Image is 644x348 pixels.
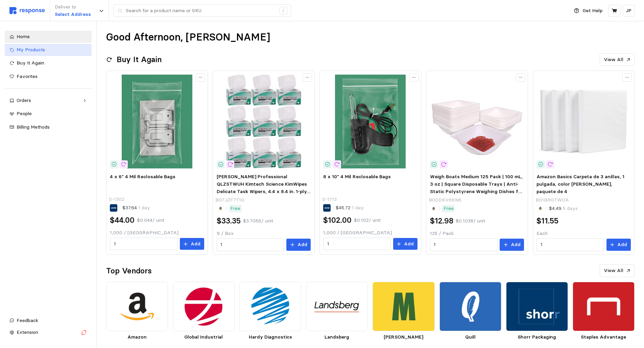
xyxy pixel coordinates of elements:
[600,264,635,277] button: View All
[549,205,578,212] p: $4.49
[434,239,493,251] input: Qty
[55,3,91,11] p: Deliver to
[126,5,276,17] input: Search for a product name or SKU
[327,238,387,250] input: Qty
[286,239,311,251] button: Add
[5,95,92,107] a: Orders
[110,75,204,168] img: S-1302
[106,266,152,276] h2: Top Vendors
[217,173,310,202] span: [PERSON_NAME] Professional QLZSTWUH Kimtech Science KimWipes Delicate Task Wipers, 4.4 x 8.4 in. ...
[373,333,434,341] p: [PERSON_NAME]
[17,60,44,66] span: Buy It Again
[430,173,523,209] span: Weigh Boats Medium 125 Pack | 100 mL, 3 oz | Square Disposable Trays | Anti-Static Polystyrene We...
[239,333,301,341] p: Hardy Diagnostics
[17,73,38,79] span: Favorites
[106,31,270,44] h1: Good Afternoon, [PERSON_NAME]
[17,317,38,323] span: Feedback
[217,75,311,168] img: 71NVolGmHyL._AC_SX466_.jpg
[600,53,635,66] button: View All
[535,196,569,204] p: B01BRGTWOA
[173,282,235,331] img: 771c76c0-1592-4d67-9e09-d6ea890d945b.png
[17,97,80,104] div: Orders
[439,333,501,341] p: Quill
[109,196,124,203] p: S-1302
[239,282,301,331] img: 4fb1f975-dd51-453c-b64f-21541b49956d.png
[354,217,381,224] p: $0.102 / unit
[573,282,635,331] img: 63258c51-adb8-4b2a-9b0d-7eba9747dc41.png
[279,7,287,15] div: /
[106,333,168,341] p: Amazon
[582,7,602,15] p: Get Help
[306,333,368,341] p: Landsberg
[17,110,32,116] span: People
[17,33,30,39] span: Home
[429,196,461,204] p: B0DDKV6KN6
[5,57,92,69] a: Buy It Again
[55,11,91,18] p: Select Address
[322,196,337,203] p: S-1713
[604,56,623,63] p: View All
[297,241,307,248] p: Add
[500,239,524,251] button: Add
[444,205,454,212] p: Free
[430,230,524,237] p: 125 / Pack
[110,173,175,180] span: 4 x 6" 4 Mil Reclosable Bags
[323,75,417,168] img: S-1713
[456,217,485,225] p: $0.1038 / unit
[606,239,631,251] button: Add
[626,7,631,15] p: JP
[5,315,92,327] button: Feedback
[623,5,635,17] button: JP
[439,282,501,331] img: bfee157a-10f7-4112-a573-b61f8e2e3b38.png
[110,229,204,237] p: 1,000 / [GEOGRAPHIC_DATA]
[323,229,417,237] p: 1,000 / [GEOGRAPHIC_DATA]
[430,75,524,168] img: 71IgsqyAdnL._SX466_.jpg
[604,267,623,274] p: View All
[114,238,173,250] input: Qty
[541,239,600,251] input: Qty
[506,282,568,331] img: e405080f-ecf1-4057-994e-3daccd49edcd.png
[373,282,434,331] img: 28d3e18e-6544-46cd-9dd4-0f3bdfdd001e.png
[106,282,168,331] img: d7805571-9dbc-467d-9567-a24a98a66352.png
[17,329,38,335] span: Extension
[5,108,92,120] a: People
[393,238,418,250] button: Add
[217,216,241,226] h2: $33.35
[173,333,235,341] p: Global Industrial
[122,204,150,212] p: $37.64
[536,230,630,237] p: Each
[351,205,364,211] span: 1 day
[137,205,150,211] span: 1 day
[230,205,240,212] p: Free
[617,241,627,248] p: Add
[506,333,568,341] p: Shorr Packaging
[5,44,92,56] a: My Products
[323,215,352,225] h2: $102.00
[562,205,578,211] span: 5 days
[336,204,364,212] p: $45.72
[117,54,162,65] h2: Buy It Again
[404,240,414,248] p: Add
[217,230,311,237] p: 9 / Box
[5,71,92,83] a: Favorites
[17,124,50,130] span: Billing Methods
[323,173,391,180] span: 8 x 10" 4 Mil Reclosable Bags
[110,215,135,225] h2: $44.00
[220,239,280,251] input: Qty
[215,196,244,204] p: B07JZF7T1G
[17,47,45,53] span: My Products
[5,121,92,133] a: Billing Methods
[306,282,368,331] img: 7d13bdb8-9cc8-4315-963f-af194109c12d.png
[5,326,92,339] button: Extension
[511,241,521,248] p: Add
[573,333,635,341] p: Staples Advantage
[5,31,92,43] a: Home
[191,240,200,248] p: Add
[9,7,45,14] img: svg%3e
[570,4,606,17] button: Get Help
[180,238,204,250] button: Add
[430,216,453,226] h2: $12.98
[536,75,630,168] img: 51bg5Zwyo5L._SX385_.jpg
[137,217,164,224] p: $0.044 / unit
[536,216,558,226] h2: $11.55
